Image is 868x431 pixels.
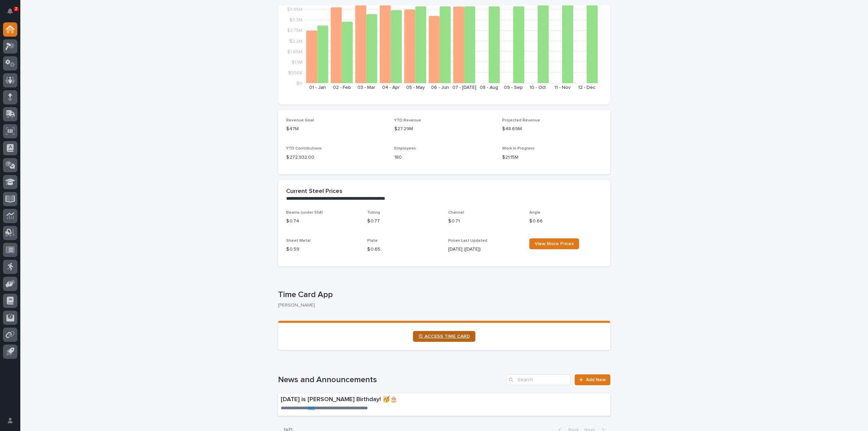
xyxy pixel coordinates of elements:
p: $ 0.66 [529,218,602,225]
text: 06 - Jun [431,85,449,90]
tspan: $1.1M [292,60,302,64]
tspan: $550K [288,70,302,75]
span: Prices Last Updated [448,239,487,243]
h1: News and Announcements [278,375,504,385]
tspan: $0 [296,81,302,86]
tspan: $2.2M [289,39,302,43]
text: 12 - Dec [578,85,595,90]
p: [DATE] is [PERSON_NAME] Birthday! 🥳🎂 [281,396,508,404]
p: 180 [394,154,494,161]
p: [PERSON_NAME] [278,302,605,308]
p: $ 0.74 [286,218,359,225]
text: 03 - Mar [357,85,375,90]
p: $48.69M [502,125,602,133]
p: [DATE] ([DATE]) [448,246,521,253]
tspan: $3.3M [289,18,302,22]
a: View More Prices [529,238,579,249]
text: 02 - Feb [333,85,351,90]
span: View More Prices [535,241,574,246]
p: $21.15M [502,154,602,161]
span: Projected Revenue [502,118,540,122]
span: Revenue Goal [286,118,314,122]
p: $ 0.65 [367,246,440,253]
p: $27.29M [394,125,494,133]
a: ⏲ ACCESS TIME CARD [413,331,475,342]
div: Notifications2 [8,8,17,19]
span: Work in Progress [502,146,535,151]
tspan: $2.75M [287,28,302,33]
p: $ 0.77 [367,218,440,225]
text: 09 - Sep [504,85,523,90]
p: $47M [286,125,386,133]
tspan: $1.65M [287,49,302,54]
h2: Current Steel Prices [286,188,342,195]
span: Channel [448,211,464,215]
text: 01 - Jan [309,85,326,90]
span: Sheet Metal [286,239,311,243]
span: Beams (under 55#) [286,211,323,215]
span: Angle [529,211,540,215]
p: 2 [15,6,17,11]
p: $ 0.59 [286,246,359,253]
input: Search [506,374,571,385]
text: 04 - Apr [382,85,400,90]
span: YTD Revenue [394,118,421,122]
text: 07 - [DATE] [452,85,476,90]
tspan: $3.85M [287,7,302,12]
p: Time Card App [278,290,608,300]
button: Notifications [3,4,17,18]
span: Add New [586,377,606,382]
text: 08 - Aug [480,85,498,90]
a: Add New [575,374,610,385]
span: ⏲ ACCESS TIME CARD [418,334,470,339]
text: 05 - May [406,85,425,90]
p: $ 272,932.00 [286,154,386,161]
span: YTD Contributions [286,146,322,151]
p: $ 0.71 [448,218,521,225]
text: 11 - Nov [554,85,571,90]
span: Plate [367,239,378,243]
text: 10 - Oct [530,85,546,90]
span: Tubing [367,211,380,215]
span: Employees [394,146,416,151]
